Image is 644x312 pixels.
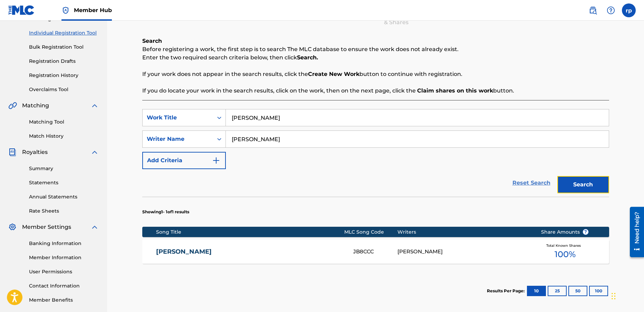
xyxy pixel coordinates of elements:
span: Member Hub [74,6,112,14]
button: Search [557,176,609,193]
span: ? [583,229,588,235]
a: User Permissions [29,268,99,275]
div: Song Title [156,228,344,236]
div: Writer Name [147,135,209,143]
a: Rate Sheets [29,207,99,215]
button: Add Criteria [142,152,226,169]
a: Registration Drafts [29,58,99,65]
strong: Claim shares on this work [417,87,493,94]
b: Search [142,38,162,44]
a: Individual Registration Tool [29,29,99,37]
p: Showing 1 - 1 of 1 results [142,209,189,215]
img: Royalties [8,148,17,156]
img: Top Rightsholder [61,6,70,14]
a: [PERSON_NAME] [156,248,344,256]
a: Member Benefits [29,296,99,304]
iframe: Resource Center [625,204,644,261]
strong: Create New Work [308,71,359,77]
span: Royalties [22,148,48,156]
img: expand [90,148,99,156]
p: Results Per Page: [487,288,526,294]
a: Overclaims Tool [29,86,99,93]
a: Summary [29,165,99,172]
span: Member Settings [22,223,71,231]
p: Before registering a work, the first step is to search The MLC database to ensure the work does n... [142,45,609,53]
a: Reset Search [509,175,554,191]
div: Work Title [147,114,209,122]
form: Search Form [142,109,609,197]
a: Registration History [29,72,99,79]
a: Matching Tool [29,118,99,126]
div: MLC Song Code [344,228,397,236]
a: Banking Information [29,240,99,247]
button: 50 [568,286,587,296]
p: If you do locate your work in the search results, click on the work, then on the next page, click... [142,87,609,95]
img: help [607,6,615,14]
a: Match History [29,133,99,140]
div: JB8CCC [353,248,397,256]
img: search [589,6,597,14]
div: Writers [397,228,530,236]
a: Bulk Registration Tool [29,43,99,51]
iframe: Chat Widget [609,279,644,312]
p: Enter the two required search criteria below, then click [142,53,609,62]
div: [PERSON_NAME] [397,248,530,256]
div: User Menu [622,3,636,17]
button: 10 [527,286,546,296]
a: Public Search [586,3,600,17]
img: expand [90,101,99,110]
div: Help [604,3,618,17]
a: Contact Information [29,282,99,290]
span: Share Amounts [541,228,589,236]
span: Total Known Shares [546,243,584,248]
strong: Search. [297,54,318,61]
a: Statements [29,179,99,186]
span: Matching [22,101,49,110]
p: If your work does not appear in the search results, click the button to continue with registration. [142,70,609,78]
img: Member Settings [8,223,17,231]
span: 100 % [555,248,576,261]
img: Matching [8,101,17,110]
div: Drag [612,286,616,306]
img: 9d2ae6d4665cec9f34b9.svg [212,156,220,165]
img: MLC Logo [8,5,35,15]
button: 100 [589,286,608,296]
a: Member Information [29,254,99,261]
a: Annual Statements [29,193,99,201]
button: 25 [548,286,567,296]
img: expand [90,223,99,231]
